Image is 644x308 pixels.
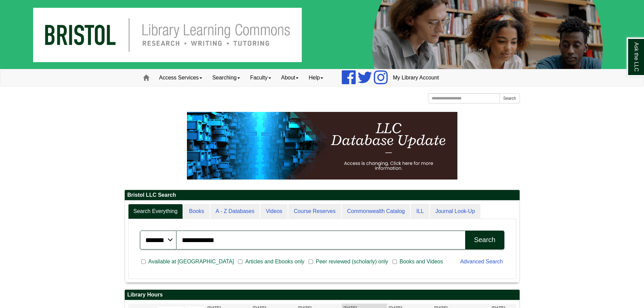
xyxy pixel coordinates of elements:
a: About [276,69,304,86]
span: Books and Videos [397,258,446,266]
a: Books [184,204,209,219]
a: A - Z Databases [210,204,260,219]
span: Peer reviewed (scholarly) only [313,258,391,266]
h2: Library Hours [125,290,520,300]
a: Help [304,69,328,86]
input: Books and Videos [392,259,397,265]
div: Search [474,236,495,244]
h2: Bristol LLC Search [125,190,520,200]
span: Available at [GEOGRAPHIC_DATA] [146,258,237,266]
a: My Library Account [388,69,444,86]
a: Journal Look-Up [430,204,480,219]
a: ILL [411,204,429,219]
input: Available at [GEOGRAPHIC_DATA] [141,259,146,265]
a: Access Services [154,69,207,86]
a: Advanced Search [460,259,503,264]
a: Commonwealth Catalog [342,204,410,219]
input: Peer reviewed (scholarly) only [309,259,313,265]
span: Articles and Ebooks only [242,258,307,266]
button: Search [465,231,504,250]
a: Faculty [245,69,276,86]
a: Searching [207,69,245,86]
a: Search Everything [128,204,183,219]
button: Search [499,93,520,103]
a: Videos [260,204,288,219]
input: Articles and Ebooks only [238,259,242,265]
a: Course Reserves [288,204,341,219]
img: HTML tutorial [187,112,457,180]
